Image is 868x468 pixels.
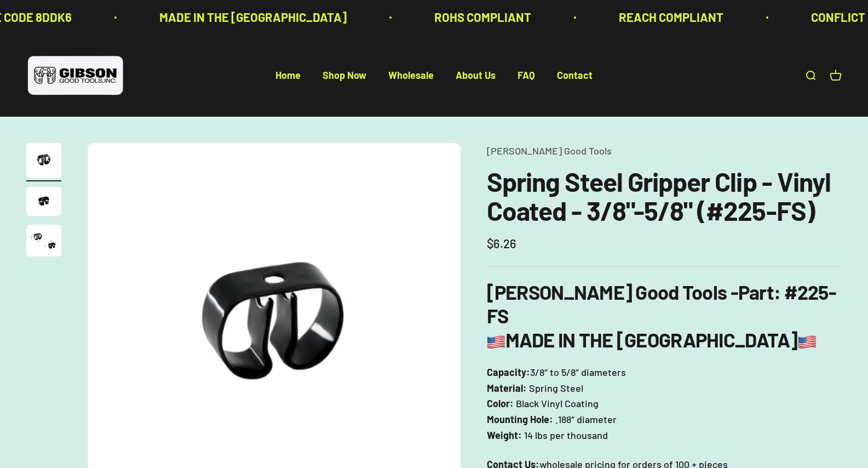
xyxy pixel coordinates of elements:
[487,364,842,443] p: 3/8″ to 5/8″ diameters Spring Steel Black Vinyl Coating .188″ diameter 14 lbs per thousand
[323,70,366,82] a: Shop Now
[290,8,387,27] p: ROHS COMPLIANT
[487,167,842,225] h1: Spring Steel Gripper Clip - Vinyl Coated - 3/8"-5/8" (#225-FS)
[26,187,61,216] img: close up of a spring steel gripper clip, tool clip, durable, secure holding, Excellent corrosion ...
[487,328,817,351] b: MADE IN THE [GEOGRAPHIC_DATA]
[26,143,61,178] img: Gripper clip, made & shipped from the USA!
[474,8,579,27] p: REACH COMPLIANT
[487,429,522,441] b: Weight:
[738,280,774,304] span: Part
[487,413,553,425] b: Mounting Hole:
[487,280,774,304] b: [PERSON_NAME] Good Tools -
[26,225,61,260] button: Go to item 3
[487,280,836,327] b: : #225-FS
[557,70,593,82] a: Contact
[456,70,496,82] a: About Us
[26,143,61,181] button: Go to item 1
[487,382,527,394] b: Material:
[666,8,811,27] p: CONFLICT MINERALS FREE
[487,397,514,409] b: Color:
[26,187,61,219] button: Go to item 2
[487,145,612,157] a: [PERSON_NAME] Good Tools
[26,225,61,256] img: close up of a spring steel gripper clip, tool clip, durable, secure holding, Excellent corrosion ...
[518,70,535,82] a: FAQ
[487,366,530,378] b: Capacity:
[275,70,301,82] a: Home
[15,8,202,27] p: MADE IN THE [GEOGRAPHIC_DATA]
[487,234,516,253] sale-price: $6.26
[388,70,434,82] a: Wholesale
